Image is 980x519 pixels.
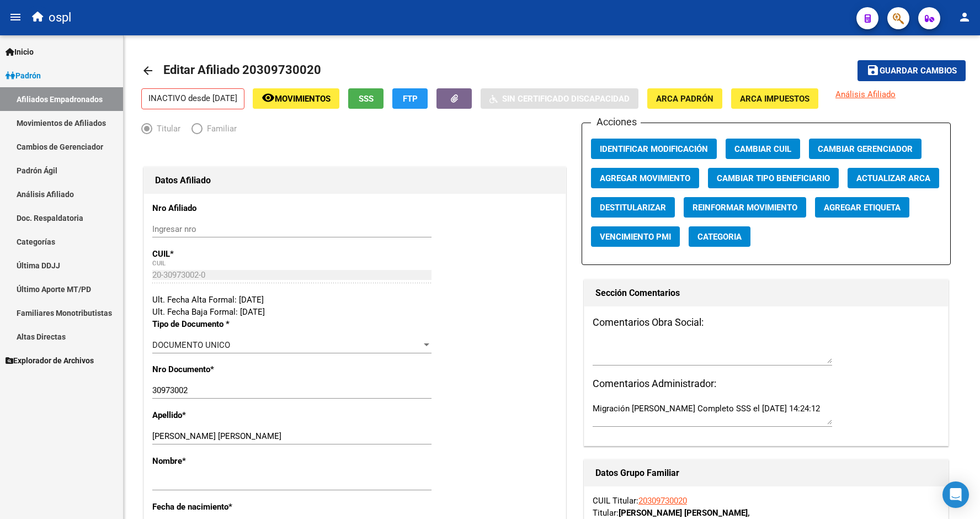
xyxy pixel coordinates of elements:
[815,197,909,218] button: Agregar Etiqueta
[958,10,971,24] mat-icon: person
[403,94,418,104] span: FTP
[152,248,274,260] p: CUIL
[593,495,940,519] div: CUIL Titular: Titular:
[152,318,274,330] p: Tipo de Documento *
[942,481,969,508] div: Open Intercom Messenger
[392,88,428,109] button: FTP
[152,123,180,135] span: Titular
[502,94,630,104] span: Sin Certificado Discapacidad
[731,88,818,109] button: ARCA Impuestos
[6,46,34,58] span: Inicio
[49,6,71,30] span: ospl
[684,197,806,218] button: Reinformar Movimiento
[856,173,930,183] span: Actualizar ARCA
[152,306,557,318] div: Ult. Fecha Baja Formal: [DATE]
[6,354,94,367] span: Explorador de Archivos
[262,91,275,104] mat-icon: remove_red_eye
[848,168,939,188] button: Actualizar ARCA
[591,114,641,130] h3: Acciones
[141,88,244,109] p: INACTIVO desde [DATE]
[595,284,938,302] h1: Sección Comentarios
[275,94,331,104] span: Movimientos
[835,89,896,99] span: Análisis Afiliado
[481,88,638,109] button: Sin Certificado Discapacidad
[619,508,750,518] strong: [PERSON_NAME] [PERSON_NAME]
[253,88,339,109] button: Movimientos
[600,232,671,242] span: Vencimiento PMI
[155,172,555,189] h1: Datos Afiliado
[593,315,940,330] h3: Comentarios Obra Social:
[708,168,839,188] button: Cambiar Tipo Beneficiario
[152,363,274,375] p: Nro Documento
[6,70,41,82] span: Padrón
[656,94,713,104] span: ARCA Padrón
[600,144,708,154] span: Identificar Modificación
[600,203,666,213] span: Destitularizar
[595,464,938,482] h1: Datos Grupo Familiar
[593,376,940,391] h3: Comentarios Administrador:
[857,60,966,81] button: Guardar cambios
[697,232,742,242] span: Categoria
[152,409,274,421] p: Apellido
[163,63,321,77] span: Editar Afiliado 20309730020
[818,144,913,154] span: Cambiar Gerenciador
[600,173,690,183] span: Agregar Movimiento
[734,144,791,154] span: Cambiar CUIL
[359,94,374,104] span: SSS
[717,173,830,183] span: Cambiar Tipo Beneficiario
[152,455,274,467] p: Nombre
[591,168,699,188] button: Agregar Movimiento
[591,139,717,159] button: Identificar Modificación
[348,88,384,109] button: SSS
[141,64,155,77] mat-icon: arrow_back
[591,226,680,247] button: Vencimiento PMI
[809,139,922,159] button: Cambiar Gerenciador
[152,294,557,306] div: Ult. Fecha Alta Formal: [DATE]
[638,496,687,506] a: 20309730020
[726,139,800,159] button: Cambiar CUIL
[141,126,248,136] mat-radio-group: Elija una opción
[9,10,22,24] mat-icon: menu
[203,123,237,135] span: Familiar
[866,63,880,77] mat-icon: save
[152,202,274,214] p: Nro Afiliado
[591,197,675,218] button: Destitularizar
[740,94,809,104] span: ARCA Impuestos
[824,203,901,213] span: Agregar Etiqueta
[748,508,750,518] span: ,
[693,203,797,213] span: Reinformar Movimiento
[647,88,722,109] button: ARCA Padrón
[152,340,230,350] span: DOCUMENTO UNICO
[880,66,957,76] span: Guardar cambios
[152,501,274,513] p: Fecha de nacimiento
[689,226,750,247] button: Categoria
